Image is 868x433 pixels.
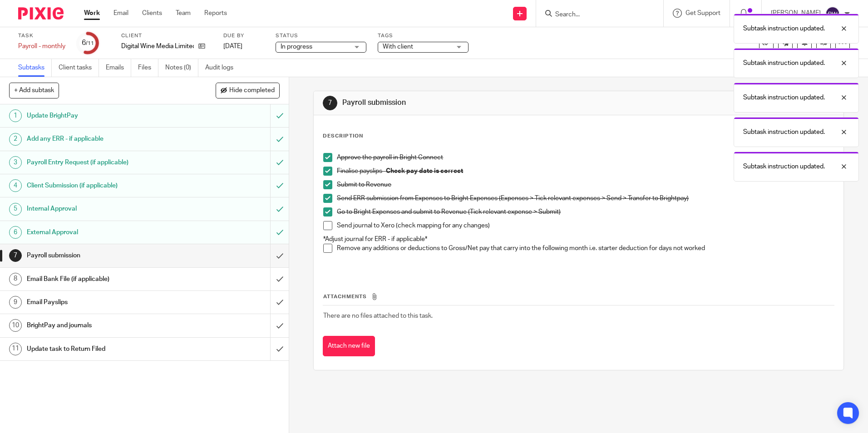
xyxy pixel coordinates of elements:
[743,162,825,171] p: Subtask instruction updated.
[165,59,198,77] a: Notes (0)
[378,32,469,39] label: Tags
[223,32,264,39] label: Due by
[27,109,183,123] h1: Update BrightPay
[121,32,212,39] label: Client
[9,109,22,122] div: 1
[337,180,833,189] p: Submit to Revenue
[337,244,833,253] p: Remove any additions or deductions to Gross/Net pay that carry into the following month i.e. star...
[342,98,598,108] h1: Payroll submission
[18,7,64,20] img: Pixie
[743,93,825,102] p: Subtask instruction updated.
[9,273,22,285] div: 8
[323,294,367,299] span: Attachments
[323,336,375,356] button: Attach new file
[386,168,463,174] strong: Check pay date is correct
[9,249,22,262] div: 7
[82,38,94,48] div: 6
[27,202,183,216] h1: Internal Approval
[27,132,183,146] h1: Add any ERR - if applicable
[323,133,363,140] p: Description
[204,9,227,18] a: Reports
[223,43,242,49] span: [DATE]
[176,9,191,18] a: Team
[337,153,833,162] p: Approve the payroll in Bright Connect
[216,83,280,98] button: Hide completed
[138,59,158,77] a: Files
[18,42,65,51] div: Payroll - monthly
[27,319,183,332] h1: BrightPay and journals
[9,203,22,216] div: 5
[18,59,52,77] a: Subtasks
[27,295,183,309] h1: Email Payslips
[281,44,312,50] span: In progress
[9,226,22,239] div: 6
[205,59,240,77] a: Audit logs
[9,179,22,192] div: 4
[27,342,183,356] h1: Update task to Return Filed
[18,32,65,39] label: Task
[142,9,162,18] a: Clients
[825,6,840,21] img: svg%3E
[9,319,22,332] div: 10
[106,59,131,77] a: Emails
[743,24,825,33] p: Subtask instruction updated.
[27,272,183,286] h1: Email Bank File (if applicable)
[9,133,22,146] div: 2
[229,87,275,94] span: Hide completed
[337,194,833,203] p: Send ERR submission from Expenses to Bright Expenses (Expenses > Tick relevant expenses > Send > ...
[27,156,183,169] h1: Payroll Entry Request (if applicable)
[84,9,100,18] a: Work
[383,44,413,50] span: With client
[323,96,337,110] div: 7
[27,249,183,262] h1: Payroll submission
[743,59,825,68] p: Subtask instruction updated.
[9,156,22,169] div: 3
[337,207,833,216] p: Go to Bright Expenses and submit to Revenue (Tick relevant expense > Submit)
[113,9,128,18] a: Email
[27,226,183,239] h1: External Approval
[323,235,833,244] p: *Adjust journal for ERR - if applicable*
[121,42,194,51] p: Digital Wine Media Limited
[323,313,433,319] span: There are no files attached to this task.
[337,221,833,230] p: Send journal to Xero (check mapping for any changes)
[9,296,22,309] div: 9
[86,41,94,46] small: /11
[27,179,183,192] h1: Client Submission (if applicable)
[337,167,833,176] p: Finalise payslips -
[276,32,366,39] label: Status
[9,83,59,98] button: + Add subtask
[59,59,99,77] a: Client tasks
[9,343,22,355] div: 11
[743,128,825,137] p: Subtask instruction updated.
